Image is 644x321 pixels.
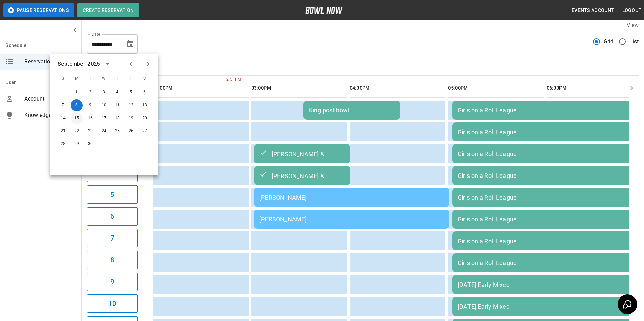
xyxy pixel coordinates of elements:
[87,229,138,247] button: 7
[71,138,83,150] button: Sep 29, 2025
[87,251,138,269] button: 8
[125,86,137,98] button: Sep 5, 2025
[110,276,114,287] h6: 9
[139,112,151,124] button: Sep 20, 2025
[87,207,138,226] button: 6
[125,72,137,86] span: F
[125,99,137,111] button: Sep 12, 2025
[102,58,113,70] button: calendar view is open, switch to year view
[111,86,124,98] button: Sep 4, 2025
[87,273,138,291] button: 9
[111,72,124,86] span: T
[57,125,69,137] button: Sep 21, 2025
[98,72,110,86] span: W
[57,138,69,150] button: Sep 28, 2025
[124,37,137,51] button: Choose date, selected date is Sep 8, 2025
[125,125,137,137] button: Sep 26, 2025
[111,99,124,111] button: Sep 11, 2025
[111,125,124,137] button: Sep 25, 2025
[309,107,394,114] div: King post bowl
[77,3,139,17] button: Create Reservation
[604,37,614,46] span: Grid
[71,86,83,98] button: Sep 1, 2025
[84,112,96,124] button: Sep 16, 2025
[139,125,151,137] button: Sep 27, 2025
[24,95,76,103] span: Account
[139,99,151,111] button: Sep 13, 2025
[84,72,96,86] span: T
[84,99,96,111] button: Sep 9, 2025
[57,99,69,111] button: Sep 7, 2025
[71,99,83,111] button: Sep 8, 2025
[569,4,617,17] button: Events Account
[259,150,345,158] div: [PERSON_NAME] & [PERSON_NAME] [PERSON_NAME] post bowl
[259,216,444,223] div: [PERSON_NAME]
[98,125,110,137] button: Sep 24, 2025
[629,37,639,46] span: List
[110,211,114,222] h6: 6
[24,111,76,119] span: Knowledge Base
[71,72,83,86] span: M
[110,233,114,244] h6: 7
[125,58,136,70] button: Previous month
[71,112,83,124] button: Sep 15, 2025
[620,4,644,17] button: Logout
[153,78,249,98] th: 02:00PM
[109,298,116,309] h6: 10
[143,58,154,70] button: Next month
[259,171,345,180] div: [PERSON_NAME] & [PERSON_NAME] [PERSON_NAME] post bowl
[58,60,85,68] div: September
[84,125,96,137] button: Sep 23, 2025
[87,185,138,204] button: 5
[57,112,69,124] button: Sep 14, 2025
[139,86,151,98] button: Sep 6, 2025
[24,58,76,66] span: Reservations
[259,194,444,201] div: [PERSON_NAME]
[87,294,138,313] button: 10
[84,138,96,150] button: Sep 30, 2025
[225,76,226,83] span: 2:51PM
[87,59,639,75] div: inventory tabs
[111,112,124,124] button: Sep 18, 2025
[125,112,137,124] button: Sep 19, 2025
[110,255,114,265] h6: 8
[139,72,151,86] span: S
[84,86,96,98] button: Sep 2, 2025
[98,86,110,98] button: Sep 3, 2025
[98,112,110,124] button: Sep 17, 2025
[71,125,83,137] button: Sep 22, 2025
[110,189,114,200] h6: 5
[87,60,100,68] div: 2025
[57,72,69,86] span: S
[98,99,110,111] button: Sep 10, 2025
[3,3,74,17] button: Pause Reservations
[627,22,639,28] label: View
[305,7,343,14] img: logo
